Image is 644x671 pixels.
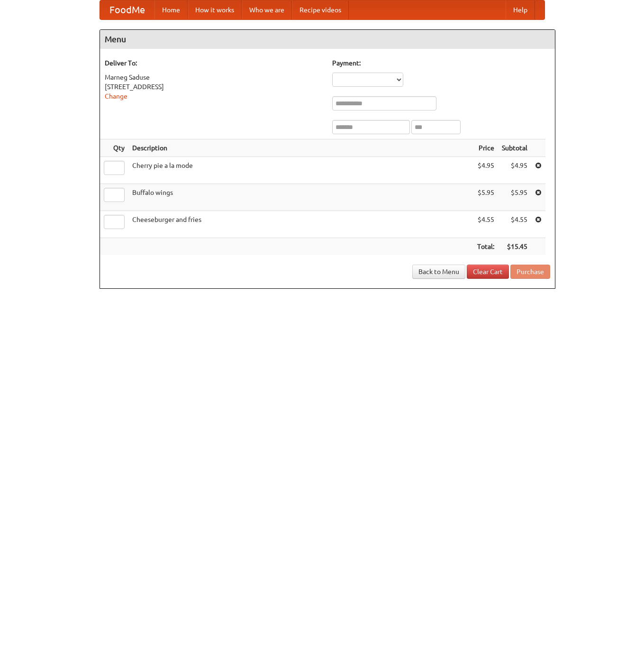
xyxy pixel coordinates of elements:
[498,238,531,256] th: $15.45
[473,211,498,238] td: $4.55
[498,211,531,238] td: $4.55
[473,238,498,256] th: Total:
[473,184,498,211] td: $5.95
[105,73,323,82] div: Marneg Saduse
[498,157,531,184] td: $4.95
[473,157,498,184] td: $4.95
[105,82,323,92] div: [STREET_ADDRESS]
[412,265,465,279] a: Back to Menu
[128,211,473,238] td: Cheeseburger and fries
[105,92,127,100] a: Change
[292,0,349,19] a: Recipe videos
[473,139,498,157] th: Price
[188,0,242,19] a: How it works
[510,265,550,279] button: Purchase
[128,139,473,157] th: Description
[154,0,188,19] a: Home
[498,184,531,211] td: $5.95
[332,58,550,68] h5: Payment:
[100,0,154,19] a: FoodMe
[100,139,128,157] th: Qty
[506,0,535,19] a: Help
[242,0,292,19] a: Who we are
[100,30,555,49] h4: Menu
[128,157,473,184] td: Cherry pie a la mode
[128,184,473,211] td: Buffalo wings
[467,265,509,279] a: Clear Cart
[498,139,531,157] th: Subtotal
[105,58,323,68] h5: Deliver To:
